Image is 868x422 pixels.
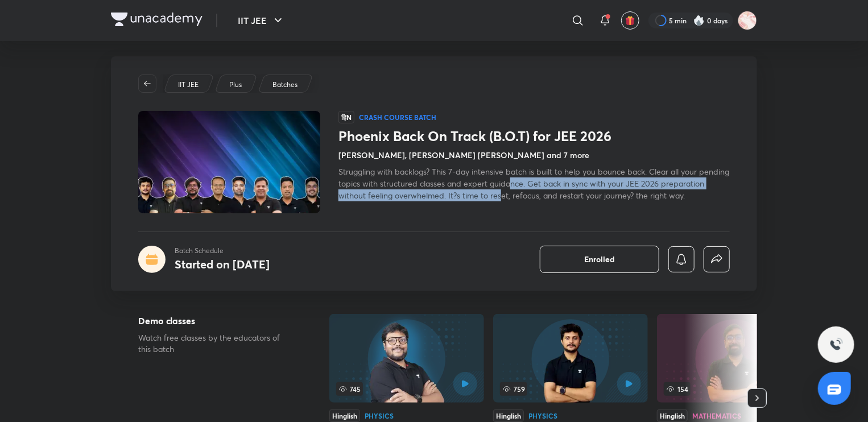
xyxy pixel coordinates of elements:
img: Thumbnail [137,110,322,214]
img: ttu [829,338,843,351]
button: avatar [621,11,639,30]
h4: Started on [DATE] [175,256,270,272]
img: streak [693,15,705,26]
span: 154 [664,382,691,396]
h4: [PERSON_NAME], [PERSON_NAME] [PERSON_NAME] and 7 more [338,149,589,161]
img: Company Logo [111,13,202,26]
p: Plus [229,80,242,90]
div: Hinglish [657,409,688,422]
div: Physics [528,412,557,419]
div: Hinglish [329,409,360,422]
div: Physics [365,412,394,419]
p: Crash course Batch [359,113,436,122]
img: avatar [625,15,635,26]
span: 759 [500,382,527,396]
a: Company Logo [111,13,202,29]
h5: Demo classes [138,314,293,328]
button: Enrolled [540,246,659,273]
a: Batches [271,80,300,90]
span: Struggling with backlogs? This 7-day intensive batch is built to help you bounce back. Clear all ... [338,166,729,201]
img: Kritika Singh [738,11,757,30]
h1: Phoenix Back On Track (B.O.T) for JEE 2026 [338,128,730,144]
button: IIT JEE [231,9,292,32]
p: Watch free classes by the educators of this batch [138,332,293,355]
div: Hinglish [493,409,524,422]
a: IIT JEE [176,80,201,90]
span: हिN [338,111,354,123]
p: Batch Schedule [175,246,270,256]
span: Enrolled [584,254,615,265]
span: 745 [336,382,363,396]
p: Batches [272,80,297,90]
p: IIT JEE [178,80,199,90]
a: Plus [228,80,244,90]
